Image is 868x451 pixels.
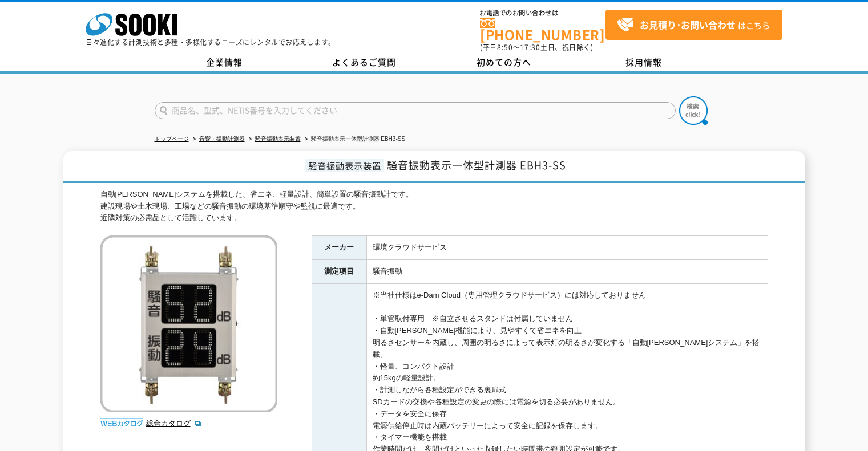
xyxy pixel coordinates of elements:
input: 商品名、型式、NETIS番号を入力してください [155,102,676,119]
a: [PHONE_NUMBER] [480,18,605,41]
p: 日々進化する計測技術と多種・多様化するニーズにレンタルでお応えします。 [86,39,336,46]
span: 8:50 [497,42,513,52]
a: 総合カタログ [146,419,202,428]
a: 音響・振動計測器 [199,136,245,142]
a: お見積り･お問い合わせはこちら [605,10,782,40]
img: webカタログ [100,418,143,429]
span: (平日 ～ 土日、祝日除く) [480,42,593,52]
a: 初めての方へ [434,54,574,71]
td: 環境クラウドサービス [366,236,768,260]
a: 採用情報 [574,54,714,71]
img: btn_search.png [679,96,708,125]
img: 騒音振動表示一体型計測器 EBH3-SS [100,235,277,412]
a: 企業情報 [155,54,294,71]
a: 騒音振動表示装置 [255,136,301,142]
th: メーカー [312,236,366,260]
span: 騒音振動表示装置 [305,159,384,172]
td: 騒音振動 [366,260,768,284]
span: 初めての方へ [477,56,531,68]
th: 測定項目 [312,260,366,284]
span: 騒音振動表示一体型計測器 EBH3-SS [387,157,566,173]
li: 騒音振動表示一体型計測器 EBH3-SS [302,133,406,145]
a: トップページ [155,136,189,142]
strong: お見積り･お問い合わせ [640,18,736,31]
span: はこちら [617,17,770,34]
span: 17:30 [520,42,540,52]
span: お電話でのお問い合わせは [480,10,605,17]
div: 自動[PERSON_NAME]システムを搭載した、省エネ、軽量設計、簡単設置の騒音振動計です。 建設現場や土木現場、工場などの騒音振動の環境基準順守や監視に最適です。 近隣対策の必需品として活躍... [100,189,768,224]
a: よくあるご質問 [294,54,434,71]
